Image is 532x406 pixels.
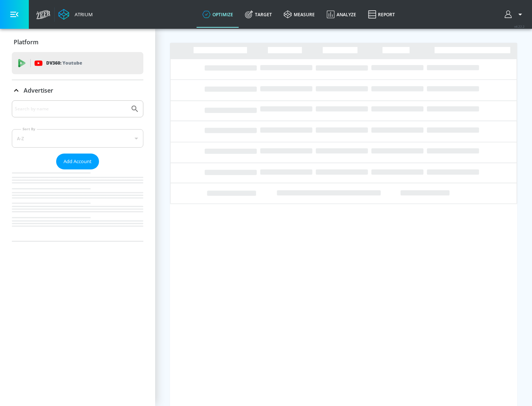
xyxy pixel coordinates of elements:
p: Platform [14,38,38,46]
div: Advertiser [12,100,143,241]
span: Add Account [64,157,92,166]
div: Atrium [72,11,93,18]
a: Target [239,1,278,28]
div: A-Z [12,129,143,148]
div: Platform [12,32,143,52]
p: Youtube [62,59,82,67]
p: DV360: [46,59,82,67]
div: DV360: Youtube [12,52,143,74]
div: Advertiser [12,80,143,101]
p: Advertiser [24,86,53,94]
span: v 4.22.2 [514,24,525,28]
a: Report [362,1,401,28]
button: Add Account [56,154,99,169]
a: measure [278,1,321,28]
input: Search by name [15,104,127,114]
nav: list of Advertiser [12,169,143,241]
a: Atrium [58,9,93,20]
a: optimize [197,1,239,28]
label: Sort By [21,127,37,131]
a: Analyze [321,1,362,28]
